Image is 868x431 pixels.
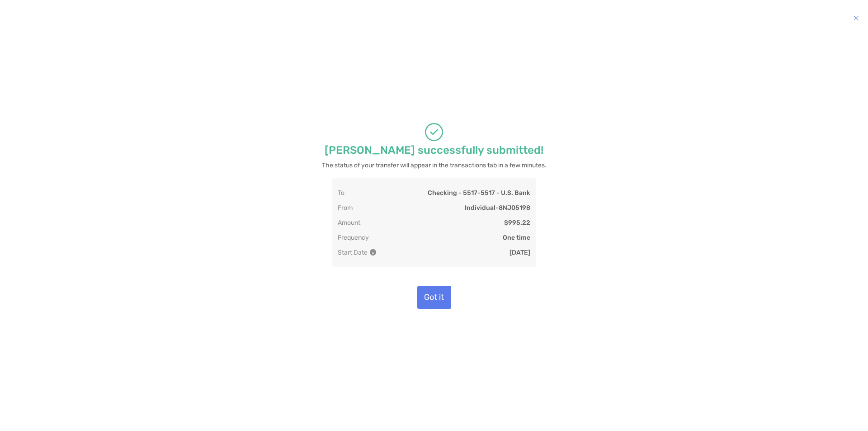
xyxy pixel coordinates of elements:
p: Frequency [338,234,369,242]
p: One time [503,234,530,242]
p: To [338,189,344,197]
p: Checking - 5517 - 5517 - U.S. Bank [428,189,530,197]
p: From [338,204,353,212]
p: $995.22 [504,219,530,227]
p: Individual - 8NJ05198 [465,204,530,212]
p: [PERSON_NAME] successfully submitted! [325,145,543,156]
button: Got it [417,286,451,309]
p: Amount [338,219,360,227]
p: The status of your transfer will appear in the transactions tab in a few minutes. [322,160,547,171]
p: Start Date [338,249,375,256]
p: [DATE] [509,249,530,256]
